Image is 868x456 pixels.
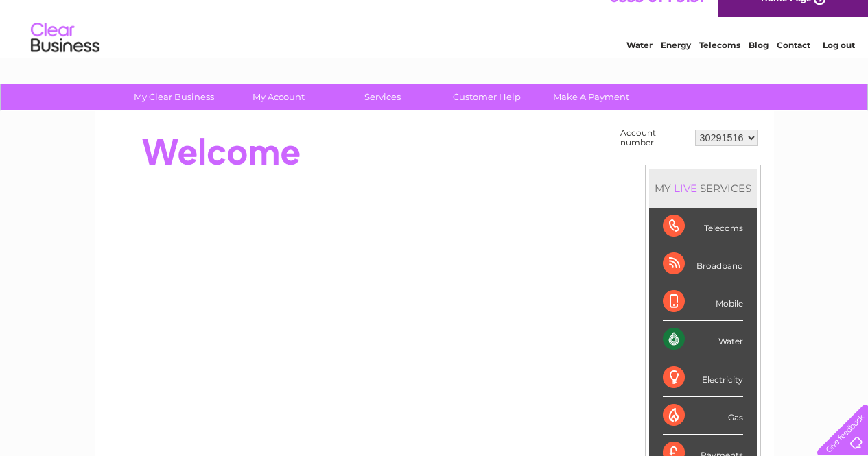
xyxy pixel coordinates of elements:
a: Customer Help [430,84,543,110]
a: Blog [749,58,769,69]
a: Log out [823,58,855,69]
div: Electricity [663,359,743,397]
div: Broadband [663,245,743,283]
a: My Account [222,84,335,110]
img: logo.png [30,36,100,77]
a: Water [626,58,653,69]
div: Gas [663,397,743,435]
a: Telecoms [699,58,740,69]
a: Services [326,84,439,110]
div: Mobile [663,283,743,321]
div: Water [663,321,743,359]
div: LIVE [671,182,700,195]
td: Account number [617,125,692,151]
a: Energy [661,58,691,69]
a: 0333 014 3131 [609,7,704,24]
div: Clear Business is a trading name of Verastar Limited (registered in [GEOGRAPHIC_DATA] No. 3667643... [110,8,759,67]
a: Contact [777,58,810,69]
div: MY SERVICES [649,169,757,208]
a: My Clear Business [117,84,231,110]
a: Make A Payment [535,84,648,110]
div: Telecoms [663,208,743,245]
